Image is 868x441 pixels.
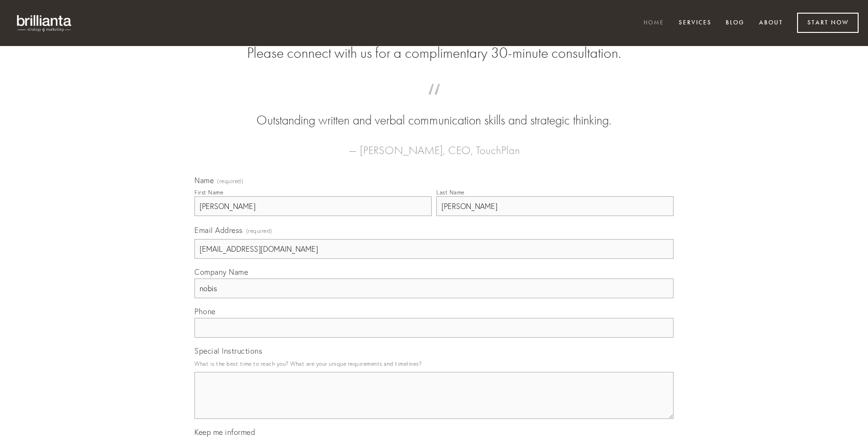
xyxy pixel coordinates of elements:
[194,189,223,196] div: First Name
[246,224,272,237] span: (required)
[637,15,670,31] a: Home
[194,44,674,62] h2: Please connect with us for a complimentary 30-minute consultation.
[194,346,262,356] span: Special Instructions
[217,178,243,184] span: (required)
[797,13,859,33] a: Start Now
[194,225,243,235] span: Email Address
[194,267,248,277] span: Company Name
[194,427,255,437] span: Keep me informed
[673,15,718,31] a: Services
[209,93,659,130] blockquote: Outstanding written and verbal communication skills and strategic thinking.
[194,307,216,316] span: Phone
[194,176,214,185] span: Name
[194,357,674,370] p: What is the best time to reach you? What are your unique requirements and timelines?
[720,15,751,31] a: Blog
[436,189,465,196] div: Last Name
[209,93,659,111] span: “
[209,130,659,160] figcaption: — [PERSON_NAME], CEO, TouchPlan
[753,15,789,31] a: About
[9,9,80,37] img: brillianta - research, strategy, marketing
